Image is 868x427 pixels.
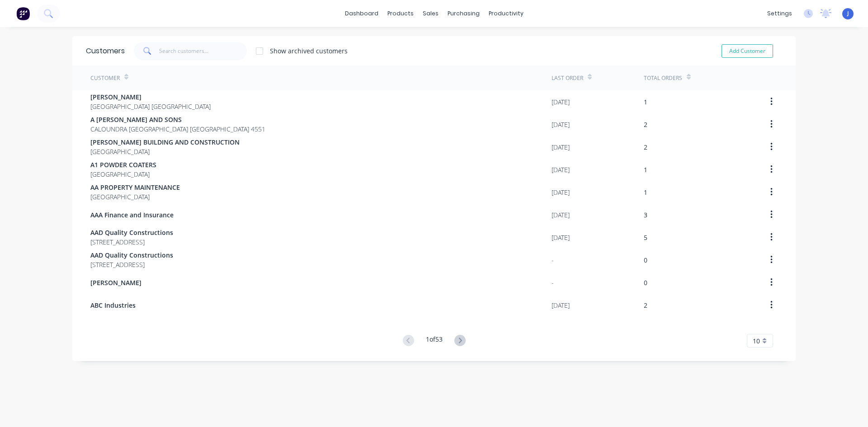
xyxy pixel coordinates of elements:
[644,142,647,152] div: 2
[90,237,173,247] span: [STREET_ADDRESS]
[383,7,418,20] div: products
[90,169,156,179] span: [GEOGRAPHIC_DATA]
[552,300,570,310] div: [DATE]
[90,183,180,192] span: AA PROPERTY MAINTENANCE
[16,7,30,20] img: Factory
[552,188,570,197] div: [DATE]
[90,115,265,124] span: A [PERSON_NAME] AND SONS
[644,278,647,287] div: 0
[644,74,682,82] div: Total Orders
[552,233,570,242] div: [DATE]
[753,336,760,346] span: 10
[644,120,647,129] div: 2
[552,74,583,82] div: Last Order
[644,165,647,174] div: 1
[90,228,173,237] span: AAD Quality Constructions
[644,300,647,310] div: 2
[484,7,528,20] div: productivity
[90,260,173,269] span: [STREET_ADDRESS]
[552,120,570,129] div: [DATE]
[443,7,484,20] div: purchasing
[90,137,240,147] span: [PERSON_NAME] BUILDING AND CONSTRUCTION
[552,165,570,174] div: [DATE]
[644,97,647,107] div: 1
[418,7,443,20] div: sales
[159,42,247,60] input: Search customers...
[90,147,240,156] span: [GEOGRAPHIC_DATA]
[847,9,849,18] span: J
[86,46,125,56] div: Customers
[763,7,797,20] div: settings
[90,92,211,102] span: [PERSON_NAME]
[722,44,773,58] button: Add Customer
[644,233,647,242] div: 5
[90,160,156,169] span: A1 POWDER COATERS
[552,142,570,152] div: [DATE]
[90,102,211,111] span: [GEOGRAPHIC_DATA] [GEOGRAPHIC_DATA]
[340,7,383,20] a: dashboard
[90,192,180,202] span: [GEOGRAPHIC_DATA]
[644,255,647,265] div: 0
[90,278,142,287] span: [PERSON_NAME]
[90,300,136,310] span: ABC Industries
[90,124,265,134] span: CALOUNDRA [GEOGRAPHIC_DATA] [GEOGRAPHIC_DATA] 4551
[552,97,570,107] div: [DATE]
[270,46,348,56] div: Show archived customers
[644,188,647,197] div: 1
[426,334,443,347] div: 1 of 53
[552,278,554,287] div: -
[90,250,173,260] span: AAD Quality Constructions
[90,74,120,82] div: Customer
[552,210,570,220] div: [DATE]
[90,210,174,220] span: AAA Finance and Insurance
[552,255,554,265] div: -
[644,210,647,220] div: 3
